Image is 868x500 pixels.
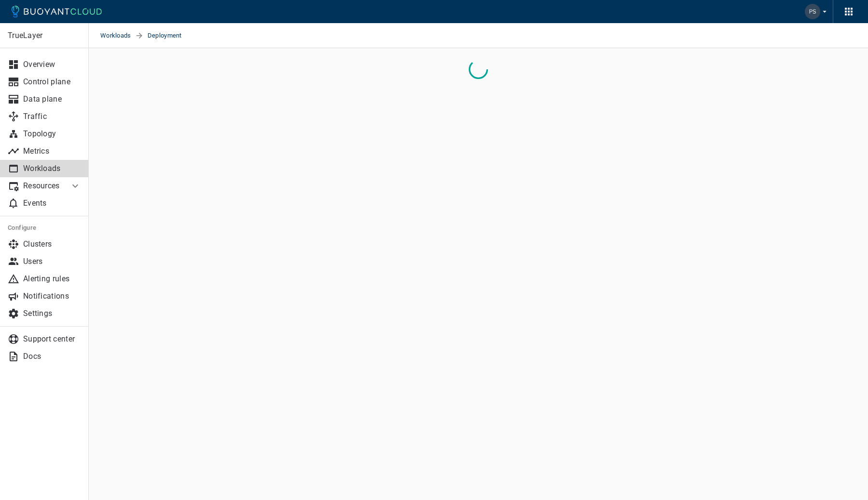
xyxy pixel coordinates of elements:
[23,239,81,249] p: Clusters
[8,224,81,232] h5: Configure
[23,334,81,344] p: Support center
[148,23,193,48] span: Deployment
[23,77,81,87] p: Control plane
[23,146,81,156] p: Metrics
[23,257,81,266] p: Users
[23,198,81,208] p: Events
[23,291,81,301] p: Notifications
[23,129,81,139] p: Topology
[23,181,62,191] p: Resources
[23,94,81,104] p: Data plane
[23,274,81,284] p: Alerting rules
[23,352,81,361] p: Docs
[805,4,820,19] img: Patrik Singer
[23,60,81,69] p: Overview
[23,309,81,318] p: Settings
[23,164,81,173] p: Workloads
[8,31,81,40] p: TrueLayer
[23,112,81,121] p: Traffic
[100,23,135,48] a: Workloads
